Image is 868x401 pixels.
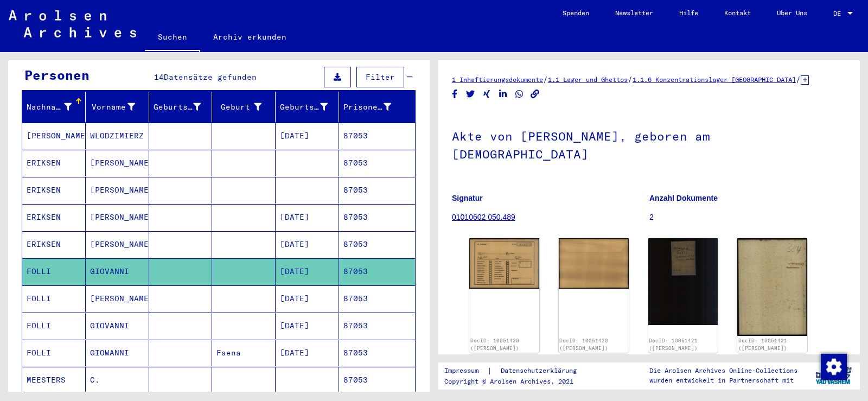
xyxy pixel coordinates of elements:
div: Prisoner # [343,101,391,113]
button: Share on Facebook [449,87,461,101]
mat-cell: GIOWANNI [86,340,149,366]
div: Geburt‏ [216,101,261,113]
span: / [796,74,801,84]
p: Die Arolsen Archives Online-Collections [649,366,797,375]
mat-cell: ERIKSEN [22,150,86,176]
span: / [628,74,633,84]
h1: Akte von [PERSON_NAME], geboren am [DEMOGRAPHIC_DATA] [452,111,846,177]
mat-cell: FOLLI [22,340,86,366]
mat-cell: 87053 [339,258,415,285]
span: Datensätze gefunden [164,72,257,82]
mat-cell: 87053 [339,150,415,176]
a: 1 Inhaftierungsdokumente [452,75,543,84]
mat-cell: 87053 [339,313,415,339]
div: Nachname [27,98,85,116]
mat-header-cell: Nachname [22,92,86,122]
div: Prisoner # [343,98,405,116]
mat-cell: ERIKSEN [22,204,86,231]
mat-cell: Faena [212,340,276,366]
mat-cell: [DATE] [276,123,339,149]
mat-header-cell: Prisoner # [339,92,415,122]
mat-cell: ERIKSEN [22,177,86,203]
mat-cell: 87053 [339,123,415,149]
button: Share on LinkedIn [497,87,509,101]
p: 2 [649,212,846,223]
mat-cell: [PERSON_NAME] [86,177,149,203]
button: Share on WhatsApp [514,87,525,101]
a: 1.1 Lager und Ghettos [548,75,628,84]
mat-cell: GIOVANNI [86,313,149,339]
div: Geburt‏ [216,98,275,116]
mat-cell: GIOVANNI [86,258,149,285]
b: Signatur [452,194,483,202]
button: Share on Xing [481,87,493,101]
div: Geburtsname [154,101,201,113]
img: 002.jpg [559,238,629,289]
span: Filter [366,72,395,82]
a: Archiv erkunden [200,24,299,50]
img: Arolsen_neg.svg [9,10,136,37]
a: DocID: 10051420 ([PERSON_NAME]) [559,338,608,351]
a: DocID: 10051421 ([PERSON_NAME]) [738,338,787,351]
img: yv_logo.png [813,362,854,389]
p: wurden entwickelt in Partnerschaft mit [649,375,797,385]
a: 1.1.6 Konzentrationslager [GEOGRAPHIC_DATA] [633,75,796,84]
a: Datenschutzerklärung [492,365,590,377]
mat-cell: 87053 [339,231,415,258]
a: 01010602 050.489 [452,213,515,221]
mat-cell: [DATE] [276,313,339,339]
div: Zustimmung ändern [820,353,846,379]
mat-cell: [PERSON_NAME] [86,150,149,176]
mat-cell: 87053 [339,285,415,312]
div: Vorname [90,101,135,113]
button: Filter [356,67,404,87]
img: 002.jpg [737,238,807,336]
mat-header-cell: Vorname [86,92,149,122]
a: DocID: 10051420 ([PERSON_NAME]) [470,338,519,351]
p: Copyright © Arolsen Archives, 2021 [444,377,590,386]
div: Nachname [27,101,72,113]
mat-cell: [PERSON_NAME] [86,204,149,231]
mat-cell: [DATE] [276,258,339,285]
mat-cell: FOLLI [22,258,86,285]
mat-cell: [DATE] [276,285,339,312]
div: Personen [24,65,90,85]
a: DocID: 10051421 ([PERSON_NAME]) [649,338,698,351]
div: Geburtsdatum [280,98,341,116]
mat-cell: 87053 [339,204,415,231]
a: Suchen [145,24,200,52]
mat-cell: FOLLI [22,285,86,312]
mat-header-cell: Geburtsname [149,92,213,122]
img: 001.jpg [648,238,718,325]
div: Vorname [90,98,149,116]
img: Zustimmung ändern [821,354,847,380]
mat-cell: [PERSON_NAME] [86,231,149,258]
mat-cell: [DATE] [276,340,339,366]
mat-cell: 87053 [339,177,415,203]
button: Share on Twitter [465,87,476,101]
div: Geburtsname [154,98,215,116]
span: / [543,74,548,84]
img: 001.jpg [469,238,539,288]
mat-header-cell: Geburt‏ [212,92,276,122]
mat-header-cell: Geburtsdatum [276,92,339,122]
div: Geburtsdatum [280,101,328,113]
mat-cell: ERIKSEN [22,231,86,258]
span: 14 [154,72,164,82]
mat-cell: [DATE] [276,231,339,258]
mat-cell: 87053 [339,340,415,366]
mat-cell: MEESTERS [22,367,86,393]
mat-cell: WLODZIMIERZ [86,123,149,149]
mat-cell: [PERSON_NAME] [86,285,149,312]
button: Copy link [529,87,541,101]
mat-cell: FOLLI [22,313,86,339]
mat-cell: [PERSON_NAME] [22,123,86,149]
mat-cell: 87053 [339,367,415,393]
div: | [444,365,590,377]
b: Anzahl Dokumente [649,194,718,202]
span: DE [833,10,845,17]
mat-cell: C. [86,367,149,393]
mat-cell: [DATE] [276,204,339,231]
a: Impressum [444,365,487,377]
